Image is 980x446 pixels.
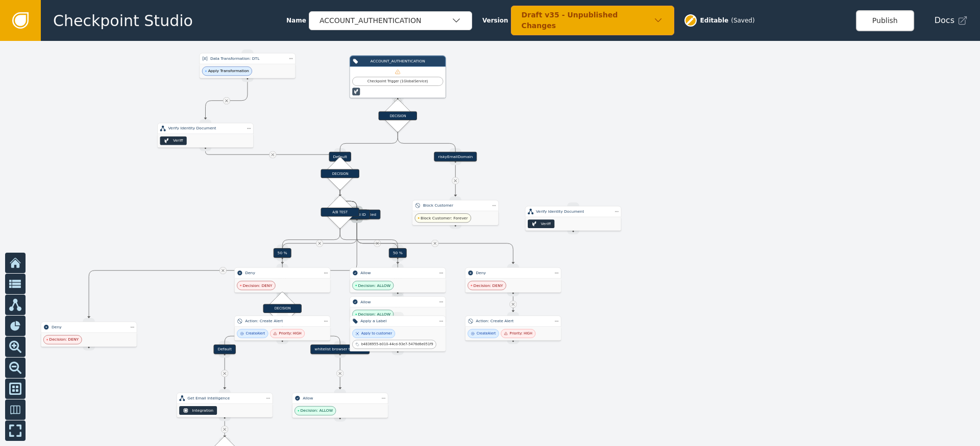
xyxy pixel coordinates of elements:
[360,299,435,305] div: Allow
[245,318,320,324] div: Action: Create Alert
[213,345,236,354] div: Default
[309,11,472,30] button: ACCOUNT_AUTHENTICATION
[856,10,914,31] button: Publish
[360,318,435,324] div: Apply a Label
[246,331,265,336] div: Create Alert
[361,58,435,64] div: ACCOUNT_AUTHENTICATION
[541,221,551,227] div: Veriff
[355,79,440,84] div: Checkpoint Trigger ( 1 Global Service )
[168,125,242,131] div: Verify Identity Document
[310,345,370,354] div: whitelist browser test user
[360,270,435,276] div: Allow
[434,152,477,162] div: riskyEmailDomain
[303,395,377,401] div: Allow
[173,138,183,143] div: Veriff
[263,304,301,313] div: DECISION
[53,9,193,32] span: Checkpoint Studio
[358,283,391,288] span: Decision: ALLOW
[321,208,359,216] div: A/B TEST
[536,209,610,214] div: Verify Identity Document
[361,342,433,347] div: b4836955-b010-44cd-93e7-5476d6e051f9
[210,56,285,61] div: Data Transformation: DTL
[476,270,550,276] div: Deny
[358,311,391,317] span: Decision: ALLOW
[344,210,370,219] div: Invalid ID
[321,169,359,177] div: DECISION
[286,16,306,25] span: Name
[511,6,674,35] button: Draft v35 - Unpublished Changes
[477,331,496,336] div: Create Alert
[245,270,320,276] div: Deny
[279,331,302,336] div: Priority: HIGH
[242,283,272,288] span: Decision: DENY
[361,331,392,336] div: Apply to customer
[522,10,654,31] div: Draft v35 - Unpublished Changes
[700,16,729,25] span: Editable
[300,408,333,413] span: Decision: ALLOW
[510,331,532,336] div: Priority: HIGH
[379,111,417,120] div: DECISION
[482,16,508,25] span: Version
[320,15,451,26] div: ACCOUNT_AUTHENTICATION
[187,395,262,401] div: Get Email Intelligence
[935,14,954,27] span: Docs
[329,152,351,162] div: Default
[935,14,968,27] a: Docs
[274,248,291,258] div: 50 %
[52,324,126,330] div: Deny
[421,215,468,221] span: Block Customer: Forever
[476,318,550,324] div: Action: Create Alert
[49,337,79,342] span: Decision: DENY
[192,408,214,413] div: Integration
[389,248,407,258] div: 50 %
[423,203,488,208] div: Block Customer
[474,283,503,288] span: Decision: DENY
[731,16,754,25] div: ( Saved )
[208,68,249,74] span: Apply Transformation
